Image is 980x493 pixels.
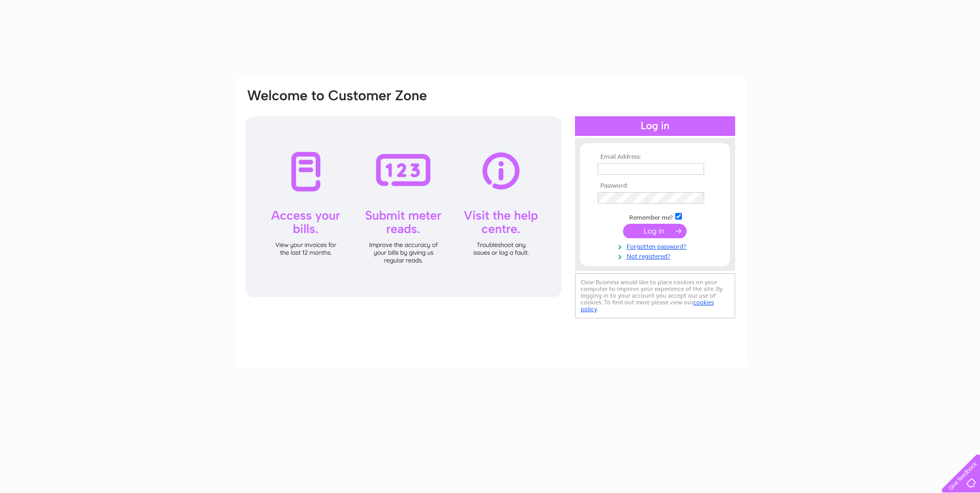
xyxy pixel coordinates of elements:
[623,224,687,238] input: Submit
[598,241,715,251] a: Forgotten password?
[595,211,715,222] td: Remember me?
[575,273,735,318] div: Clear Business would like to place cookies on your computer to improve your experience of the sit...
[595,182,715,190] th: Password:
[598,251,715,260] a: Not registered?
[595,153,715,161] th: Email Address:
[581,299,714,313] a: cookies policy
